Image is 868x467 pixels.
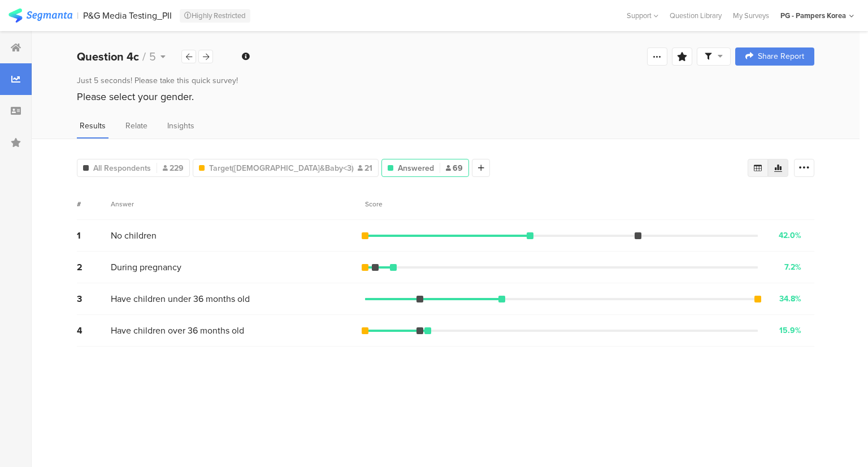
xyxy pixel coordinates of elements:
font: During pregnancy [111,261,181,274]
img: segmenta logo [8,8,72,23]
div: 42.0% [779,230,801,241]
span: 21 [358,162,372,174]
span: / [142,48,146,65]
span: Share Report [758,53,804,60]
span: Answered [398,162,434,174]
div: # [77,199,111,209]
div: Score [365,199,389,209]
font: 2 [77,261,83,274]
font: 1 [77,229,81,242]
span: 5 [149,48,156,65]
div: PG - Pampers Korea [780,10,846,21]
span: Insights [167,120,194,132]
div: 34.8% [779,293,801,305]
font: No children [111,229,157,242]
span: Target([DEMOGRAPHIC_DATA]&Baby<3) [209,162,346,174]
font: Just 5 seconds! Please take this quick survey! [77,75,238,87]
div: 15.9% [779,325,801,336]
div: Highly Restricted [180,9,250,23]
span: All Respondents [93,162,151,174]
span: 229 [163,162,184,174]
div: 7.2% [784,261,801,273]
span: Relate [125,120,147,132]
font: Please select your gender. [77,89,194,104]
div: Answer [111,199,134,209]
span: 69 [446,162,463,174]
a: My Surveys [727,10,775,21]
font: Have children under 36 months old [111,292,250,305]
div: Support [627,7,658,24]
b: Question 4c [77,48,139,65]
span: Results [80,120,106,132]
font: 3 [77,292,82,305]
a: Question Library [664,10,727,21]
div: P&G Media Testing_PII [83,10,172,21]
font: 4 [77,324,83,337]
font: Have children over 36 months old [111,324,244,337]
div: | [77,9,79,22]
